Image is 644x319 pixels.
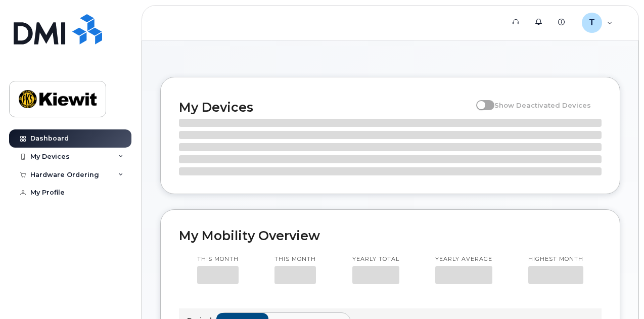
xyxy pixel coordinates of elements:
span: Show Deactivated Devices [494,101,591,109]
input: Show Deactivated Devices [476,96,484,104]
p: Yearly average [435,255,492,263]
p: This month [274,255,316,263]
p: This month [197,255,239,263]
h2: My Mobility Overview [179,228,602,243]
p: Yearly total [352,255,399,263]
h2: My Devices [179,100,471,115]
p: Highest month [528,255,583,263]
